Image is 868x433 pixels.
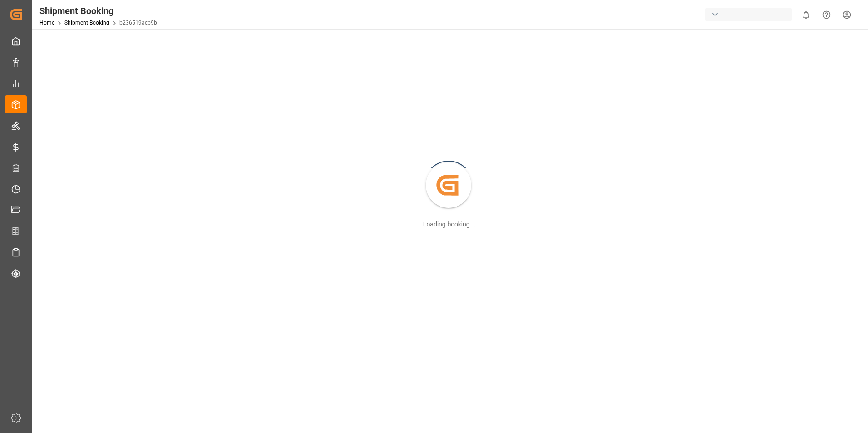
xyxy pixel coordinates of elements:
button: Help Center [816,5,837,25]
a: Home [39,20,54,26]
button: show 0 new notifications [796,5,816,25]
div: Shipment Booking [39,4,157,18]
div: Loading booking... [423,220,475,229]
a: Shipment Booking [64,20,109,26]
